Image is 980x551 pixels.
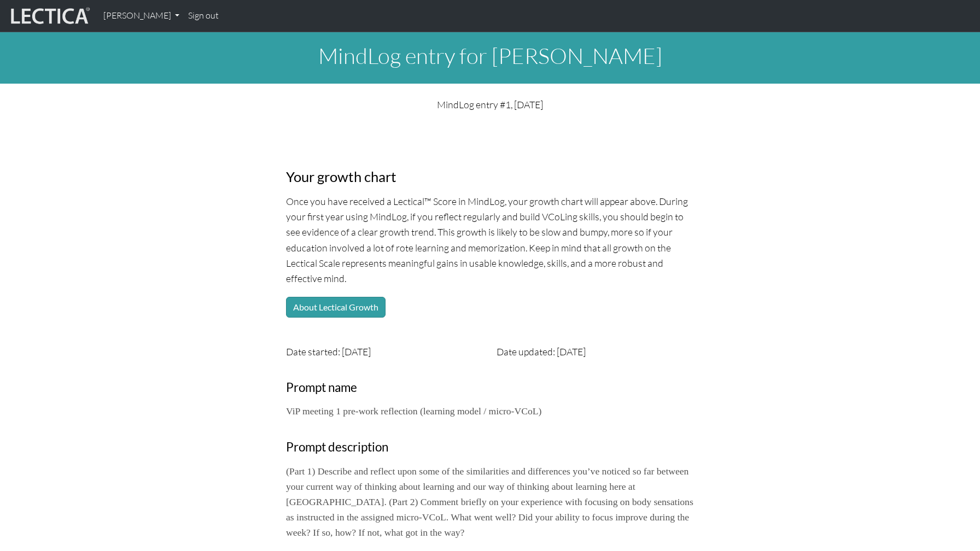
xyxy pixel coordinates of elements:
a: [PERSON_NAME] [99,4,184,27]
button: About Lectical Growth [286,297,386,318]
div: Date updated: [DATE] [490,344,701,359]
p: (Part 1) Describe and reflect upon some of the similarities and differences you’ve noticed so far... [286,464,694,541]
label: Date started: [286,344,340,359]
p: ViP meeting 1 pre-work reflection (learning model / micro-VCoL) [286,403,694,419]
p: MindLog entry #1, [DATE] [286,97,694,112]
h3: Prompt description [286,440,694,455]
img: lecticalive [8,5,90,26]
p: Once you have received a Lectical™ Score in MindLog, your growth chart will appear above. During ... [286,194,694,286]
span: [DATE] [342,345,371,357]
a: Sign out [184,4,223,27]
h3: Your growth chart [286,168,694,185]
h3: Prompt name [286,380,694,395]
